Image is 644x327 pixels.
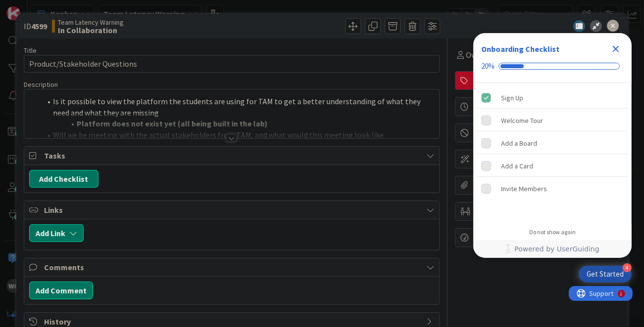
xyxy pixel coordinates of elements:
[44,261,422,273] span: Comments
[24,20,47,32] span: ID
[473,240,632,258] div: Footer
[466,49,488,61] span: Owner
[44,150,422,162] span: Tasks
[21,1,45,13] span: Support
[514,243,599,255] span: Powered by UserGuiding
[501,137,537,149] div: Add a Board
[24,55,440,73] input: type card name here...
[51,4,54,12] div: 1
[29,170,98,188] button: Add Checklist
[31,21,47,31] b: 4599
[501,115,543,126] div: Welcome Tour
[58,26,124,34] b: In Collaboration
[477,155,628,177] div: Add a Card is incomplete.
[477,110,628,131] div: Welcome Tour is incomplete.
[481,62,495,71] div: 20%
[501,160,533,172] div: Add a Card
[24,46,37,55] label: Title
[529,228,576,236] div: Do not show again
[41,96,435,118] li: Is it possible to view the platform the students are using for TAM to get a better understanding ...
[58,18,124,26] span: Team Latency Warning
[477,178,628,200] div: Invite Members is incomplete.
[481,43,559,55] div: Onboarding Checklist
[477,132,628,154] div: Add a Board is incomplete.
[29,282,93,299] button: Add Comment
[473,33,632,258] div: Checklist Container
[44,204,422,216] span: Links
[501,92,523,104] div: Sign Up
[579,266,632,283] div: Open Get Started checklist, remaining modules: 4
[481,62,624,71] div: Checklist progress: 20%
[608,41,624,57] div: Close Checklist
[501,183,547,195] div: Invite Members
[24,80,58,89] span: Description
[473,83,632,222] div: Checklist items
[477,87,628,109] div: Sign Up is complete.
[29,224,84,242] button: Add Link
[478,240,627,258] a: Powered by UserGuiding
[587,269,624,279] div: Get Started
[623,263,632,272] div: 4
